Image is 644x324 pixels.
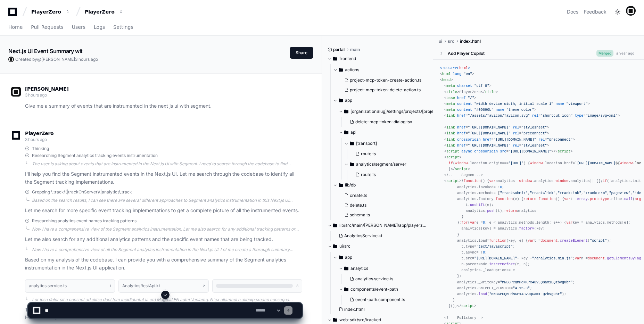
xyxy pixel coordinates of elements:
[8,25,23,29] span: Home
[513,286,530,290] span: "4.15.3"
[466,256,472,260] span: src
[446,102,455,106] span: meta
[530,161,543,165] span: window
[494,138,536,142] span: "[URL][DOMAIN_NAME]"
[28,6,73,18] button: PlayerZero
[341,75,429,85] button: project-mcp-token-create-action.ts
[25,256,302,272] p: Based on my analysis of the codebase, I can provide you with a comprehensive summary of the Segme...
[439,39,442,44] span: ui
[344,159,439,170] button: analytics/segment/server
[32,161,302,167] div: The user is asking about events that are instrumented in the Next.js UI with Segment. I need to s...
[457,143,466,148] span: href
[468,143,511,148] span: "[URL][DOMAIN_NAME]"
[620,161,633,165] span: window
[85,8,115,15] div: PlayerZero
[333,242,337,250] svg: Directory
[466,244,474,249] span: type
[444,90,459,94] span: < >
[25,86,69,92] span: [PERSON_NAME]
[538,197,555,201] span: function
[564,161,573,165] span: href
[558,191,581,195] span: "trackLink"
[575,114,584,118] span: type
[468,125,511,130] span: "[URL][DOMAIN_NAME]"
[575,256,581,260] span: var
[500,280,572,284] span: "MNBGPCQMHdNKPx48VJQGam1EQzbVg0br"
[571,179,590,183] span: analytics
[457,96,466,100] span: href
[479,286,511,290] span: SNIPPET_VERSION
[345,98,352,103] span: app
[32,189,132,195] span: Grepping \.track\(|trackOnServer\(|analytics\.track
[353,170,435,180] button: route.ts
[339,223,428,228] span: lib/src/main/[PERSON_NAME]/app/playerzero/portal/analytics
[32,146,49,151] span: Thinking
[530,191,555,195] span: "trackClick"
[444,155,461,159] span: < >
[444,125,549,130] span: < = = >
[496,197,513,201] span: function
[509,239,521,243] span: key, e
[616,51,634,56] div: a year ago
[474,84,489,88] span: "utf-8"
[455,161,468,165] span: window
[341,85,429,95] button: project-mcp-token-delete-action.ts
[609,191,630,195] span: "pageview"
[333,221,337,230] svg: Directory
[461,221,468,225] span: for
[203,283,205,289] span: 2
[336,231,424,241] button: AnalyticsService.kt
[25,170,302,186] p: I'll help you find the Segment instrumented events in the Next.js UI. Let me search through the c...
[451,167,470,171] span: </ >
[444,108,536,112] span: < = = >
[82,6,126,18] button: PlayerZero
[474,102,553,106] span: "width=device-width, initial-scale=1"
[446,125,455,130] span: link
[32,247,302,252] div: Now I have a comprehensive view of all the Segment analytics instrumentation in the Next.js UI. L...
[532,114,538,118] span: rel
[8,48,83,55] app-text-character-animate: Next.js UI Event Summary wit
[446,114,455,118] span: link
[448,51,485,56] div: Add Player Copilot
[31,19,63,35] a: Pull Requests
[333,95,434,106] button: app
[489,239,506,243] span: function
[94,19,105,35] a: Logs
[504,209,517,213] span: return
[523,197,536,201] span: return
[596,50,613,57] span: Merged
[350,212,370,218] span: schema.ts
[536,221,549,225] span: length
[545,161,562,165] span: location
[444,96,476,100] span: < = >
[339,96,343,105] svg: Directory
[567,8,578,15] a: Docs
[444,149,553,153] span: < = >
[345,182,356,188] span: lib/db
[31,25,63,29] span: Pull Requests
[483,221,485,225] span: 0
[446,96,455,100] span: base
[487,209,496,213] span: push
[350,77,421,83] span: project-mcp-token-create-action.ts
[350,266,368,271] span: analytics
[555,179,568,183] span: window
[509,161,523,165] span: '[URL]'
[333,55,337,63] svg: Directory
[500,185,502,189] span: 0
[446,108,455,112] span: meta
[506,108,534,112] span: "theme-color"
[590,239,607,243] span: "script"
[355,119,412,125] span: delete-mcp-token-dialog.tsx
[500,191,528,195] span: "trackSubmit"
[350,130,356,135] span: api
[361,151,376,157] span: route.ts
[341,200,429,210] button: delete.ts
[455,167,468,171] span: script
[333,64,434,75] button: actions
[446,138,455,142] span: link
[442,72,451,76] span: html
[489,161,502,165] span: origin
[586,114,618,118] span: "image/svg+xml"
[25,207,302,215] p: Let me search for more specific event tracking implementations to get a complete picture of all t...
